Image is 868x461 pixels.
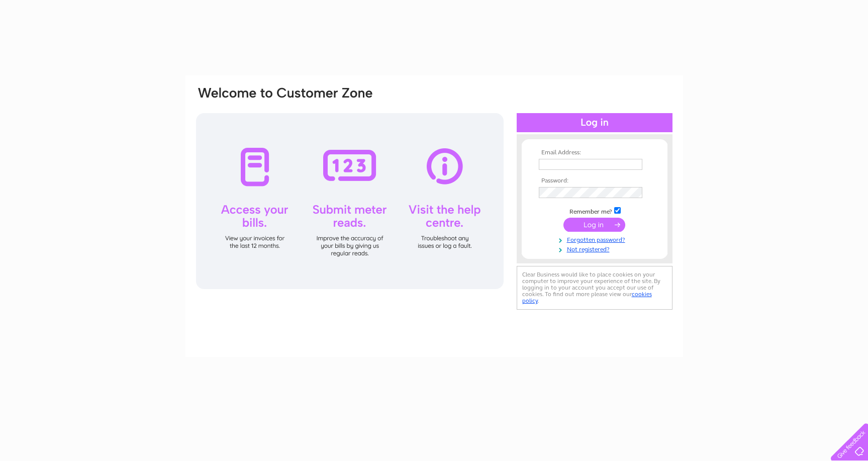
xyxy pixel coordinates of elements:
[536,149,653,156] th: Email Address:
[536,177,653,185] th: Password:
[539,244,653,253] a: Not registered?
[563,218,625,232] input: Submit
[517,266,672,310] div: Clear Business would like to place cookies on your computer to improve your experience of the sit...
[536,206,653,216] td: Remember me?
[522,291,652,304] a: cookies policy
[539,234,653,244] a: Forgotten password?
